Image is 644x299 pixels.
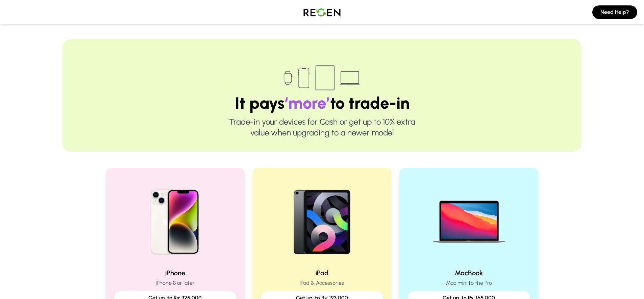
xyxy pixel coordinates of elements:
[261,268,383,278] h2: iPad
[426,176,512,263] img: MacBook
[298,3,346,22] img: Logo
[261,279,383,287] p: iPad & Accessories
[279,176,365,263] img: iPad
[592,5,637,19] button: Need Help?
[407,268,530,278] h2: MacBook
[280,61,364,95] img: Trade-in devices
[284,93,330,113] span: ‘more’
[407,279,530,287] p: Mac mini to the Pro
[114,268,237,278] h2: iPhone
[84,116,560,138] p: Trade-in your devices for Cash or get up to 10% extra value when upgrading to a newer model
[114,279,237,287] p: iPhone 8 or later
[132,176,218,263] img: iPhone
[84,95,560,111] h1: It pays to trade-in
